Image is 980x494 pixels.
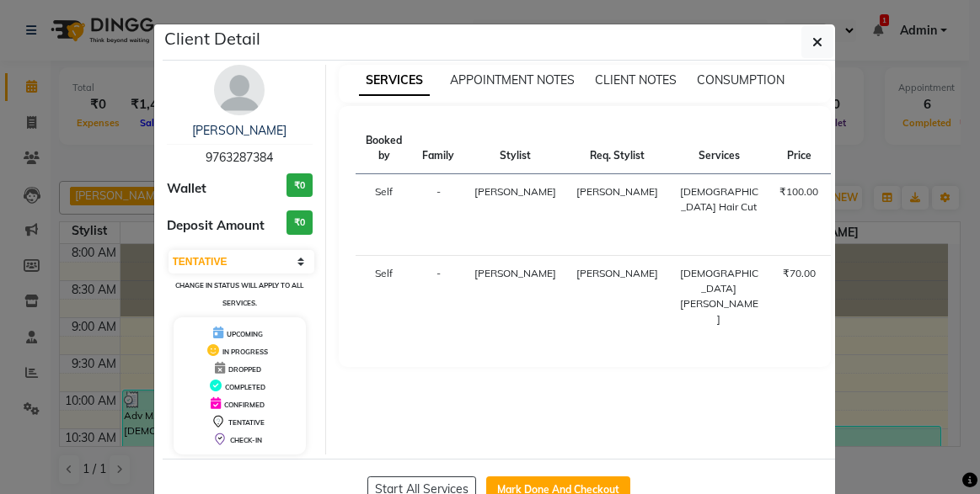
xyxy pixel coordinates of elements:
[474,185,556,198] span: [PERSON_NAME]
[356,256,412,337] td: Self
[356,174,412,256] td: Self
[175,281,303,307] small: Change in status will apply to all services.
[287,173,313,198] h3: ₹0
[779,266,818,281] div: ₹70.00
[412,174,464,256] td: -
[230,436,262,444] span: CHECK-IN
[678,184,759,215] div: [DEMOGRAPHIC_DATA] Hair Cut
[668,123,769,174] th: Services
[222,348,268,356] span: IN PROGRESS
[450,72,575,88] span: APPOINTMENT NOTES
[214,65,265,115] img: avatar
[356,123,412,174] th: Booked by
[769,123,828,174] th: Price
[828,123,872,174] th: Time
[192,123,287,138] a: [PERSON_NAME]
[228,365,261,374] span: DROPPED
[412,256,464,337] td: -
[576,185,658,198] span: [PERSON_NAME]
[828,256,872,337] td: 4:05 PM-4:30 PM
[359,66,430,96] span: SERVICES
[164,26,260,51] h5: Client Detail
[206,150,273,165] span: 9763287384
[167,216,265,236] span: Deposit Amount
[697,72,785,88] span: CONSUMPTION
[576,267,658,279] span: [PERSON_NAME]
[595,72,677,88] span: CLIENT NOTES
[287,210,313,235] h3: ₹0
[167,179,206,199] span: Wallet
[412,123,464,174] th: Family
[227,330,263,338] span: UPCOMING
[225,383,265,391] span: COMPLETED
[228,418,265,427] span: TENTATIVE
[464,123,566,174] th: Stylist
[566,123,668,174] th: Req. Stylist
[474,267,556,279] span: [PERSON_NAME]
[828,174,872,256] td: 3:30 PM-4:05 PM
[224,401,265,409] span: CONFIRMED
[779,184,818,199] div: ₹100.00
[678,266,759,327] div: [DEMOGRAPHIC_DATA] [PERSON_NAME]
